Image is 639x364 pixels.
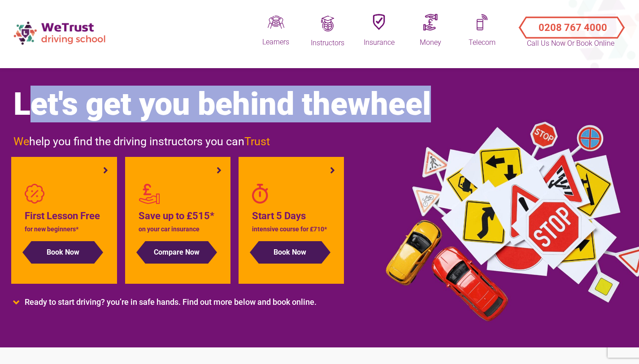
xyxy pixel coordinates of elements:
img: wetrust-ds-logo.png [9,17,112,49]
button: Book Now [259,241,322,264]
img: Mobileq.png [476,14,488,30]
h4: Save up to £515* [139,208,217,224]
button: Call Us Now or Book Online [522,14,619,32]
p: Call Us Now or Book Online [526,38,616,49]
span: on your car insurance [139,225,200,233]
a: Start 5 Days intensive course for £710* Book Now [252,184,331,264]
img: Moneyq.png [423,14,438,30]
span: We [13,135,29,148]
img: stopwatch-regular.png [252,184,268,204]
div: Insurance [356,38,401,48]
div: Learners [253,37,298,47]
button: Compare Now [145,241,208,264]
a: Call Us Now or Book Online 0208 767 4000 [511,9,630,40]
img: Driveq.png [268,14,284,30]
div: Instructors [305,38,350,48]
span: for new beginners* [25,225,78,233]
span: intensive course for £710* [252,225,327,233]
img: red-personal-loans2.png [139,184,160,204]
span: Let's get you behind the [13,86,431,122]
span: Trust [244,135,270,148]
span: help you find the driving instructors you can [13,135,270,148]
a: First Lesson Free for new beginners* Book Now [25,184,104,264]
h4: Start 5 Days [252,208,331,224]
div: Money [408,38,453,48]
h4: First Lesson Free [25,208,104,224]
div: Telecom [460,38,504,48]
li: Ready to start driving? you’re in safe hands. Find out more below and book online. [13,297,533,307]
button: Book Now [31,241,94,264]
span: wheel [348,86,431,122]
img: Insuranceq.png [373,14,385,30]
a: Save up to £515* on your car insurance Compare Now [139,184,217,264]
img: Trainingq.png [320,16,335,31]
img: badge-percent-light.png [25,184,45,204]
